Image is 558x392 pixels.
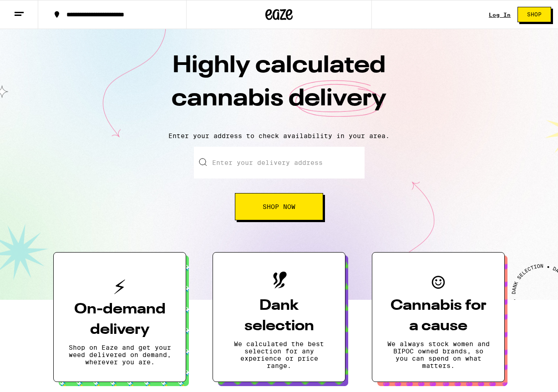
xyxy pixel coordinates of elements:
h3: On-demand delivery [68,299,171,340]
h3: Dank selection [228,296,330,337]
span: Shop [527,12,542,17]
a: Shop [511,7,558,22]
p: We always stock women and BIPOC owned brands, so you can spend on what matters. [387,340,490,369]
button: Dank selectionWe calculated the best selection for any experience or price range. [213,252,345,382]
span: Shop Now [263,203,295,210]
button: Shop Now [235,193,323,220]
h3: Cannabis for a cause [387,296,490,337]
button: Cannabis for a causeWe always stock women and BIPOC owned brands, so you can spend on what matters. [372,252,505,382]
iframe: Abre un widget desde donde se puede obtener más información [494,365,549,387]
p: Enter your address to check availability in your area. [9,132,549,139]
button: On-demand deliveryShop on Eaze and get your weed delivered on demand, wherever you are. [53,252,186,382]
h1: Highly calculated cannabis delivery [120,50,438,125]
p: We calculated the best selection for any experience or price range. [228,340,330,369]
p: Shop on Eaze and get your weed delivered on demand, wherever you are. [68,344,171,366]
button: Shop [517,7,551,22]
a: Log In [489,12,511,18]
input: Enter your delivery address [194,147,365,179]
